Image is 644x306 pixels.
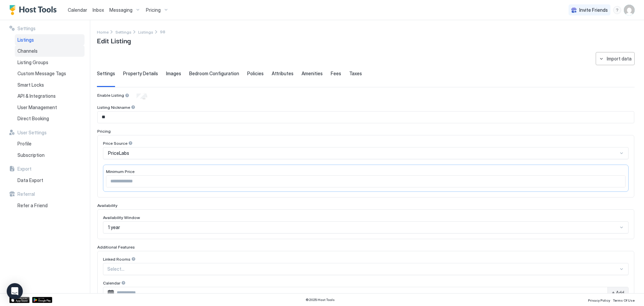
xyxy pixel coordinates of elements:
[17,82,44,88] span: Smart Locks
[17,116,49,122] span: Direct Booking
[189,71,239,77] span: Bedroom Configuration
[613,298,635,302] span: Terms Of Use
[98,112,634,123] input: Input Field
[17,93,56,99] span: API & Integrations
[115,30,131,35] span: Settings
[17,104,57,111] span: User Management
[15,102,85,113] a: User Management
[97,28,109,35] a: Home
[579,7,608,13] span: Invite Friends
[68,7,87,13] span: Calendar
[93,7,104,13] span: Inbox
[17,26,36,32] span: Settings
[17,130,47,136] span: User Settings
[97,28,109,35] div: Breadcrumb
[108,224,120,230] span: 1 year
[97,245,135,250] span: Additional Features
[15,34,85,46] a: Listings
[17,152,45,158] span: Subscription
[123,71,158,77] span: Property Details
[17,191,35,197] span: Referral
[97,71,115,77] span: Settings
[15,79,85,91] a: Smart Locks
[247,71,264,77] span: Policies
[17,37,34,43] span: Listings
[15,138,85,149] a: Profile
[9,5,60,15] a: Host Tools Logo
[97,30,109,35] span: Home
[9,297,30,303] a: App Store
[17,71,66,77] span: Custom Message Tags
[7,283,23,299] div: Open Intercom Messenger
[613,6,621,14] div: menu
[97,93,124,98] span: Enable Listing
[17,177,43,183] span: Data Export
[15,45,85,57] a: Channels
[103,257,130,262] span: Linked Rooms
[108,150,129,156] span: PriceLabs
[160,29,165,34] span: Breadcrumb
[596,52,635,65] button: Import data
[146,7,161,13] span: Pricing
[306,298,335,302] span: © 2025 Host Tools
[15,149,85,161] a: Subscription
[93,6,104,13] a: Inbox
[138,30,153,35] span: Listings
[612,290,624,296] span: + Add
[97,129,111,134] span: Pricing
[68,6,87,13] a: Calendar
[106,169,135,174] span: Minimum Price
[331,71,341,77] span: Fees
[302,71,323,77] span: Amenities
[138,28,153,35] div: Breadcrumb
[588,296,610,303] a: Privacy Policy
[106,176,625,187] input: Input Field
[588,298,610,302] span: Privacy Policy
[607,55,632,62] div: Import data
[115,28,131,35] div: Breadcrumb
[624,5,635,15] div: User profile
[15,113,85,124] a: Direct Booking
[109,7,132,13] span: Messaging
[103,141,127,146] span: Price Source
[349,71,362,77] span: Taxes
[15,200,85,211] a: Refer a Friend
[103,215,140,220] span: Availability Window
[97,203,117,208] span: Availability
[97,105,130,110] span: Listing Nickname
[97,35,131,45] span: Edit Listing
[114,287,607,299] input: Input Field
[166,71,181,77] span: Images
[17,166,32,172] span: Export
[17,141,32,147] span: Profile
[15,175,85,186] a: Data Export
[15,90,85,102] a: API & Integrations
[17,203,48,209] span: Refer a Friend
[17,48,38,54] span: Channels
[138,28,153,35] a: Listings
[613,296,635,303] a: Terms Of Use
[32,297,52,303] a: Google Play Store
[17,59,48,65] span: Listing Groups
[103,280,120,286] span: Calendar
[115,28,131,35] a: Settings
[15,57,85,68] a: Listing Groups
[15,68,85,79] a: Custom Message Tags
[272,71,293,77] span: Attributes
